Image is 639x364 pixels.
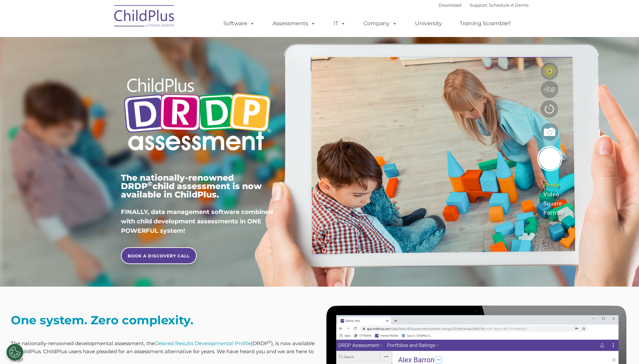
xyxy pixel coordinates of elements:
a: Schedule A Demo [489,2,529,8]
button: Cookies Settings [6,344,23,361]
img: ChildPlus by Procare Solutions [111,0,178,34]
sup: © [148,180,153,188]
img: Copyright - DRDP Logo Light [121,69,274,162]
a: IT [327,17,352,30]
a: BOOK A DISCOVERY CALL [121,247,197,264]
span: The nationally-renowned DRDP child assessment is now available in ChildPlus. [121,173,262,199]
p: The nationally-renowned developmental assessment, the (DRDP ), is now available in ChildPlus. Chi... [11,339,315,364]
font: | [439,2,529,8]
span: FINALLY, data management software combined with child development assessments in ONE POWERFUL sys... [121,208,273,234]
strong: One system. Zero complexity. [11,313,193,327]
a: Support [470,2,487,8]
a: Desired Results Developmental Profile [155,340,251,347]
a: Software [217,17,261,30]
a: Assessments [266,17,322,30]
a: University [408,17,449,30]
a: Company [357,17,404,30]
sup: © [268,339,271,344]
a: Download [439,2,461,8]
a: Training Scramble!! [453,17,517,30]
